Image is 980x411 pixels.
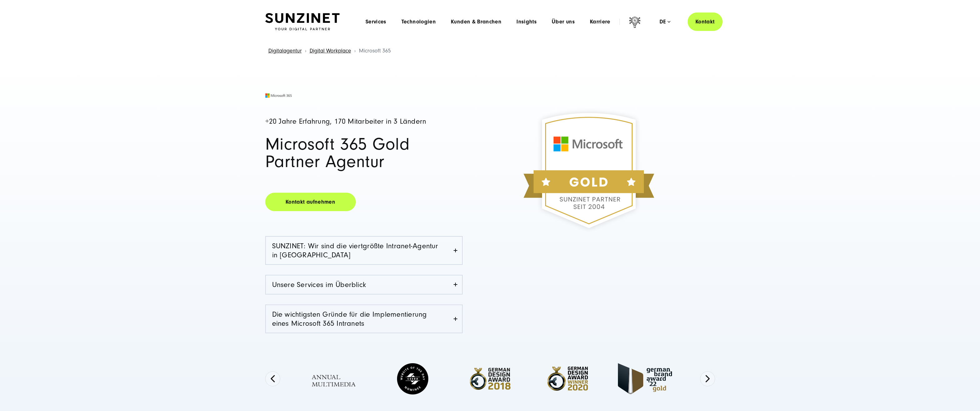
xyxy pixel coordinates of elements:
img: german-brand-award-gold-badge [614,361,676,396]
a: Technologien [401,19,436,25]
a: Digitalagentur [268,47,302,54]
img: Microsoft 365 Logo - Digitalagentur SUNZINET [265,93,292,98]
a: Über uns [552,19,575,25]
a: Digital Workplace [310,47,351,54]
a: SUNZINET: Wir sind die viertgrößte Intranet-Agentur in [GEOGRAPHIC_DATA] [266,237,462,264]
a: Kontakt aufnehmen [265,193,356,211]
h1: Microsoft 365 Gold Partner Agentur [265,136,463,171]
a: Insights [516,19,537,25]
a: Unsere Services im Überblick [266,275,462,294]
a: Services [366,19,386,25]
img: Webentwickler-Agentur - CSSDA Website Nominee [382,360,444,398]
a: Die wichtigsten Gründe für die Implementierung eines Microsoft 365 Intranets [266,305,462,333]
img: Full Service Digitalagentur - Annual Multimedia Awards [304,361,366,396]
img: SUNZINET Gold Partner Microsoft, internationaler Hard- und Softwareentwickler und Technologieunte... [505,86,673,255]
div: de [659,19,670,25]
a: Kunden & Branchen [451,19,501,25]
img: Full Service Digitalagentur - German Design Award 2018 Winner-PhotoRoom.png-PhotoRoom [459,362,521,395]
img: SUNZINET Full Service Digital Agentur [265,13,340,31]
img: Full Service Digitalagentur - German Design Award Winner 2020 [537,360,599,397]
a: Karriere [590,19,610,25]
button: Next [700,371,715,386]
span: Microsoft 365 [359,47,391,54]
h4: +20 Jahre Erfahrung, 170 Mitarbeiter in 3 Ländern [265,118,463,126]
button: Previous [265,371,280,386]
a: Kontakt [688,12,723,31]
